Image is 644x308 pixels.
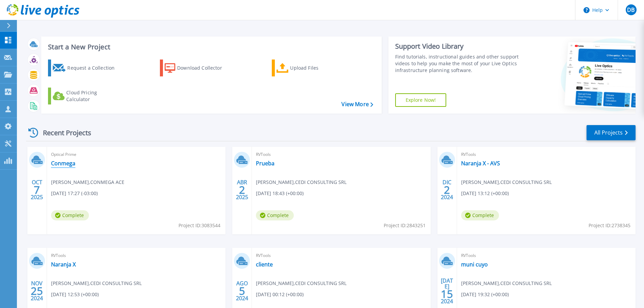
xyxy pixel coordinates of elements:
span: [PERSON_NAME] , CEDI CONSULTING SRL [461,179,552,186]
div: Recent Projects [26,124,100,141]
span: Project ID: 2843251 [384,222,426,229]
a: Explore Now! [395,93,447,107]
span: RVTools [51,252,221,259]
a: cliente [256,261,273,268]
span: [DATE] 19:32 (+00:00) [461,291,509,298]
div: [DATE] 2024 [440,279,453,303]
span: [DATE] 17:27 (-03:00) [51,190,98,197]
a: View More [341,101,373,108]
span: 7 [34,187,40,193]
span: [PERSON_NAME] , CEDI CONSULTING SRL [51,280,142,287]
span: RVTools [256,252,426,259]
span: Complete [51,210,89,220]
div: Cloud Pricing Calculator [66,89,120,103]
div: Support Video Library [395,42,521,51]
span: [DATE] 18:43 (+00:00) [256,190,304,197]
a: Conmega [51,160,75,167]
a: Naranja X [51,261,76,268]
span: Project ID: 3083544 [178,222,220,229]
div: DIC 2024 [440,177,453,202]
a: Naranja X - AVS [461,160,500,167]
div: Find tutorials, instructional guides and other support videos to help you make the most of your L... [395,53,521,74]
span: [DATE] 12:53 (+00:00) [51,291,99,298]
div: OCT 2025 [30,177,43,202]
div: NOV 2024 [30,279,43,303]
span: 15 [441,291,453,297]
h3: Start a New Project [48,43,373,51]
span: Project ID: 2738345 [589,222,630,229]
span: Optical Prime [51,151,221,158]
a: Cloud Pricing Calculator [48,88,123,104]
a: Prueba [256,160,275,167]
div: Download Collector [177,61,231,75]
span: RVTools [256,151,426,158]
a: Request a Collection [48,60,123,76]
a: All Projects [587,125,636,140]
span: RVTools [461,151,631,158]
span: [PERSON_NAME] , CONMEGA ACE [51,179,124,186]
span: [PERSON_NAME] , CEDI CONSULTING SRL [461,280,552,287]
div: Request a Collection [67,61,121,75]
span: [PERSON_NAME] , CEDI CONSULTING SRL [256,179,347,186]
span: 25 [31,288,43,294]
span: DB [627,7,635,13]
span: RVTools [461,252,631,259]
span: [PERSON_NAME] , CEDI CONSULTING SRL [256,280,347,287]
div: AGO 2024 [236,279,248,303]
a: muni cuyo [461,261,488,268]
span: 2 [239,187,245,193]
div: ABR 2025 [236,177,248,202]
span: [DATE] 13:12 (+00:00) [461,190,509,197]
a: Upload Files [272,60,347,76]
span: [DATE] 00:12 (+00:00) [256,291,304,298]
span: Complete [461,210,499,220]
a: Download Collector [160,60,235,76]
span: 5 [239,288,245,294]
div: Upload Files [290,61,344,75]
span: 2 [444,187,450,193]
span: Complete [256,210,294,220]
